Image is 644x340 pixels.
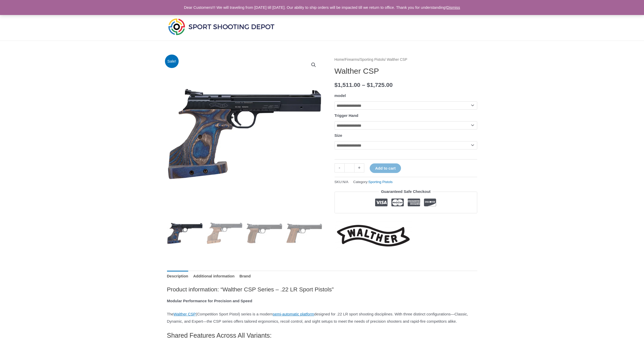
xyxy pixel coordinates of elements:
label: model [335,93,346,98]
a: Firearms [345,58,359,62]
a: Sporting Pistols [368,180,393,184]
span: $ [367,82,370,88]
span: – [362,82,365,88]
img: Walther CSP - Image 3 [246,215,282,251]
legend: Guaranteed Safe Checkout [379,188,433,195]
span: SKU: [335,179,348,185]
a: Dismiss [446,5,460,10]
h3: Shared Features Across All Variants: [167,331,477,340]
input: Product quantity [344,163,354,172]
a: Brand [239,271,251,282]
img: Walther CSP - Image 2 [207,215,243,251]
img: Walther CSP [167,215,203,251]
strong: Modular Performance for Precision and Speed [167,299,252,303]
img: Walther CSP - Image 4 [286,215,322,251]
p: The (Competition Sport Pistol) series is a modern designed for .22 LR sport shooting disciplines.... [167,311,477,325]
img: Sport Shooting Depot [167,17,276,36]
h2: Product information: “Walther CSP Series – .22 LR Sport Pistols” [167,286,477,293]
a: Walther [335,221,412,250]
nav: Breadcrumb [335,56,477,63]
label: Size [335,133,342,138]
span: $ [335,82,338,88]
a: Additional information [193,271,234,282]
a: Description [167,271,188,282]
span: N/A [343,180,348,184]
a: - [335,163,344,172]
label: Trigger Hand [335,113,359,118]
a: semi-automatic platform [273,312,314,316]
bdi: 1,511.00 [335,82,360,88]
span: Category: [353,179,392,185]
a: Home [335,58,344,62]
bdi: 1,725.00 [367,82,393,88]
span: Sale! [165,55,179,68]
a: Walther CSP [173,312,196,316]
img: Walther CSP [167,56,322,211]
a: View full-screen image gallery [309,60,318,70]
button: Add to cart [370,163,401,173]
a: + [354,163,364,172]
a: Sporting Pistols [360,58,385,62]
h1: Walther CSP [335,66,477,76]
